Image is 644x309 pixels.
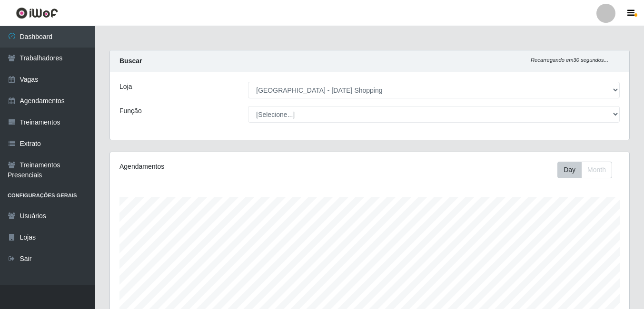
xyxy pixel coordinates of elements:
[531,57,608,63] i: Recarregando em 30 segundos...
[119,162,319,172] div: Agendamentos
[16,7,58,19] img: CoreUI Logo
[557,162,620,178] div: Toolbar with button groups
[119,106,142,116] label: Função
[557,162,582,178] button: Day
[581,162,612,178] button: Month
[119,82,132,92] label: Loja
[557,162,612,178] div: First group
[119,57,142,65] strong: Buscar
